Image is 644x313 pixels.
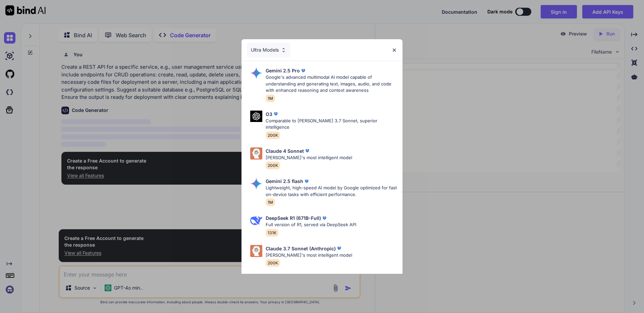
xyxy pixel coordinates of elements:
[303,178,310,185] img: premium
[250,245,262,257] img: Pick Models
[266,67,300,74] p: Gemini 2.5 Pro
[266,131,280,139] span: 200K
[300,67,307,74] img: premium
[336,245,342,252] img: premium
[266,95,275,102] span: 1M
[266,229,278,237] span: 131K
[250,147,262,160] img: Pick Models
[247,43,290,57] div: Ultra Models
[250,214,262,227] img: Pick Models
[266,198,275,206] span: 1M
[266,259,280,267] span: 200K
[266,118,397,131] p: Comparable to [PERSON_NAME] 3.7 Sonnet, superior intelligence
[266,222,356,228] p: Full version of R1, served via DeepSeek API
[250,178,262,190] img: Pick Models
[391,47,397,53] img: close
[272,111,279,117] img: premium
[266,154,352,161] p: [PERSON_NAME]'s most intelligent model
[266,252,352,259] p: [PERSON_NAME]'s most intelligent model
[266,178,303,185] p: Gemini 2.5 flash
[266,147,304,154] p: Claude 4 Sonnet
[321,215,328,222] img: premium
[250,111,262,122] img: Pick Models
[266,111,272,118] p: O3
[266,245,336,252] p: Claude 3.7 Sonnet (Anthropic)
[266,214,321,222] p: DeepSeek R1 (671B-Full)
[266,162,280,169] span: 200K
[266,74,397,94] p: Google's advanced multimodal AI model capable of understanding and generating text, images, audio...
[266,185,397,198] p: Lightweight, high-speed AI model by Google optimized for fast on-device tasks with efficient perf...
[281,47,286,53] img: Pick Models
[304,147,311,154] img: premium
[250,67,262,79] img: Pick Models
